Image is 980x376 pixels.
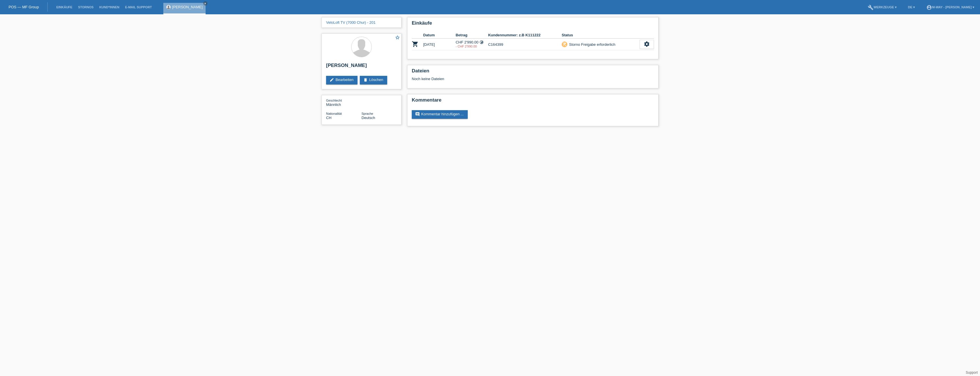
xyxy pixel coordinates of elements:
div: Noch keine Dateien [412,77,586,81]
a: buildWerkzeuge ▾ [865,5,899,9]
a: commentKommentar hinzufügen ... [412,110,468,119]
i: comment [415,112,420,116]
th: Betrag [456,32,488,39]
a: Einkäufe [53,5,75,9]
div: Storno Freigabe erforderlich [567,41,615,48]
span: Geschlecht [326,99,342,102]
span: Deutsch [362,116,375,120]
td: [DATE] [423,39,456,50]
span: Sprache [362,112,373,115]
td: C164399 [488,39,562,50]
h2: Dateien [412,68,654,77]
i: settings [644,41,650,47]
a: Stornos [75,5,96,9]
i: remove_shopping_cart [563,42,567,46]
a: star_border [395,35,400,41]
th: Datum [423,32,456,39]
th: Status [562,32,640,39]
div: Männlich [326,98,362,107]
a: Support [966,371,978,375]
a: POS — MF Group [9,5,39,9]
i: edit [330,78,334,82]
a: editBearbeiten [326,76,358,84]
a: DE ▾ [905,5,918,9]
span: Schweiz [326,116,332,120]
i: POSP00025572 [412,41,419,48]
div: 30.09.2025 / Storno laut Mail von Marco [456,45,488,48]
h2: Einkäufe [412,20,654,29]
a: Kund*innen [97,5,122,9]
i: delete [363,78,368,82]
a: account_circlem-way - [PERSON_NAME] ▾ [923,5,977,9]
i: close [204,2,207,5]
span: Nationalität [326,112,342,115]
i: Fixe Raten (24 Raten) [479,40,484,44]
a: deleteLöschen [360,76,387,84]
h2: Kommentare [412,97,654,106]
th: Kundennummer: z.B K111222 [488,32,562,39]
i: account_circle [926,5,932,10]
i: star_border [395,35,400,40]
td: CHF 2'990.00 [456,39,488,50]
h2: [PERSON_NAME] [326,63,397,71]
a: close [203,1,207,5]
a: VeloLoft TV (7000 Chur) - 201 [326,20,375,25]
a: [PERSON_NAME] [172,5,203,9]
i: build [868,5,873,10]
a: E-Mail Support [122,5,155,9]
